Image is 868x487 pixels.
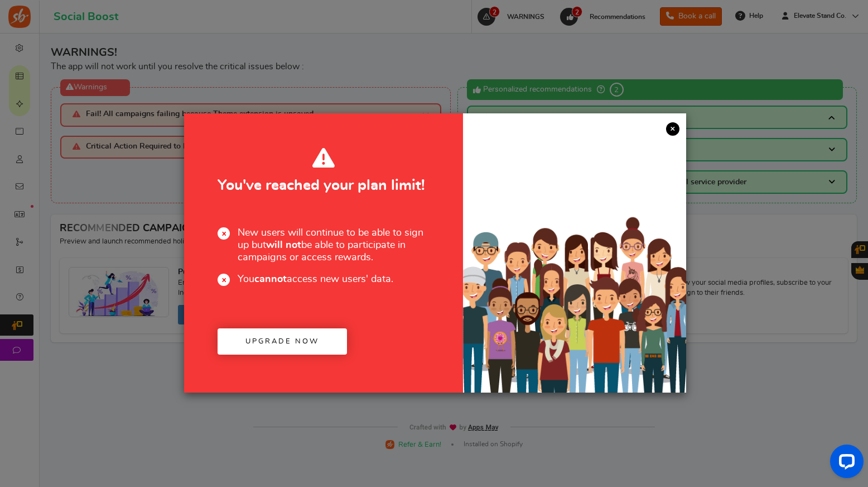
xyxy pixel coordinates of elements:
[463,169,686,393] img: Increased users
[254,274,287,284] b: cannot
[821,440,868,487] iframe: LiveChat chat widget
[218,274,430,286] span: You access new users' data.
[245,338,319,345] span: Upgrade now
[666,122,679,136] a: ×
[218,147,430,193] span: You've reached your plan limit!
[266,240,301,250] b: will not
[218,328,347,355] a: Upgrade now
[218,227,430,264] span: New users will continue to be able to sign up but be able to participate in campaigns or access r...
